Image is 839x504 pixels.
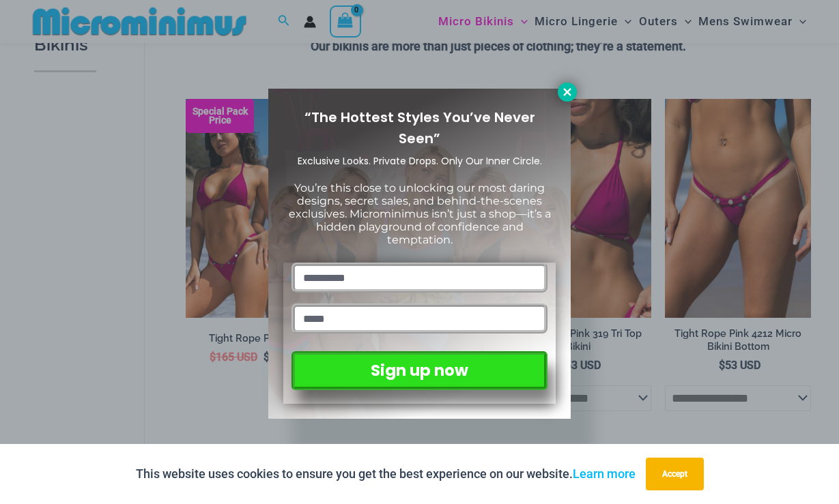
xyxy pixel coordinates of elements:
[298,154,542,168] span: Exclusive Looks. Private Drops. Only Our Inner Circle.
[136,464,636,484] p: This website uses cookies to ensure you get the best experience on our website.
[289,181,551,247] span: You’re this close to unlocking our most daring designs, secret sales, and behind-the-scenes exclu...
[558,83,577,102] button: Close
[304,108,535,148] span: “The Hottest Styles You’ve Never Seen”
[291,351,548,390] button: Sign up now
[573,466,636,481] a: Learn more
[646,458,704,490] button: Accept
